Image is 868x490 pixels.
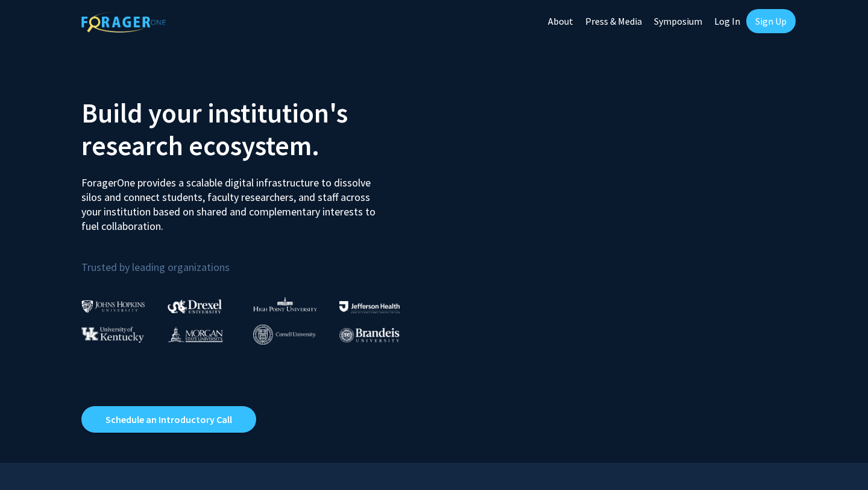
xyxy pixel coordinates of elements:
h2: Build your institution's research ecosystem. [81,97,425,162]
img: Johns Hopkins University [81,300,145,313]
img: ForagerOne Logo [81,11,166,33]
img: Drexel University [168,299,222,313]
img: Brandeis University [339,328,400,343]
img: University of Kentucky [81,326,144,343]
img: High Point University [253,297,317,311]
img: Thomas Jefferson University [339,301,400,313]
a: Opens in a new tab [81,406,256,433]
p: Trusted by leading organizations [81,243,425,276]
img: Morgan State University [168,326,223,342]
a: Sign Up [746,9,796,33]
img: Cornell University [253,325,316,345]
p: ForagerOne provides a scalable digital infrastructure to dissolve silos and connect students, fac... [81,167,384,234]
